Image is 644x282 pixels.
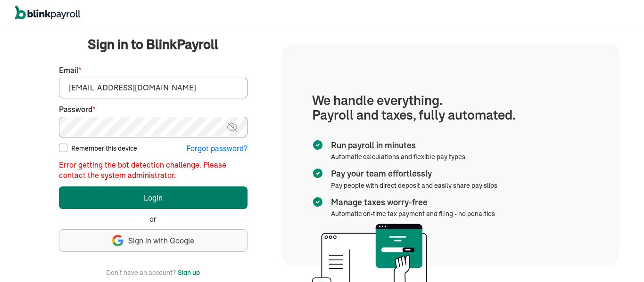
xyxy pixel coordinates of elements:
[59,229,248,252] button: Sign in with Google
[112,235,124,246] img: google
[71,144,137,153] label: Remember this device
[178,267,200,278] button: Sign up
[226,121,238,133] img: eye
[15,6,80,20] img: logo
[128,235,194,246] span: Sign in with Google
[149,214,157,225] span: or
[331,196,491,209] span: Manage taxes worry-free
[331,168,494,180] span: Pay your team effortlessly
[312,168,323,179] img: checkmark
[312,93,589,122] h1: We handle everything. Payroll and taxes, fully automated.
[88,35,218,54] span: Sign in to BlinkPayroll
[59,160,248,181] div: Error getting the bot detection challenge. Please contact the system administrator.
[331,181,497,190] span: Pay people with direct deposit and easily share pay slips
[312,196,323,208] img: checkmark
[312,139,323,151] img: checkmark
[59,186,248,209] button: Login
[331,209,495,218] span: Automatic on-time tax payment and filing - no penalties
[331,153,465,161] span: Automatic calculations and flexible pay types
[59,65,248,76] label: Email
[59,78,248,98] input: Your email address
[59,104,248,115] label: Password
[186,143,248,154] button: Forgot password?
[487,180,644,282] iframe: Chat Widget
[331,139,462,152] span: Run payroll in minutes
[106,267,176,278] span: Don't have an account?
